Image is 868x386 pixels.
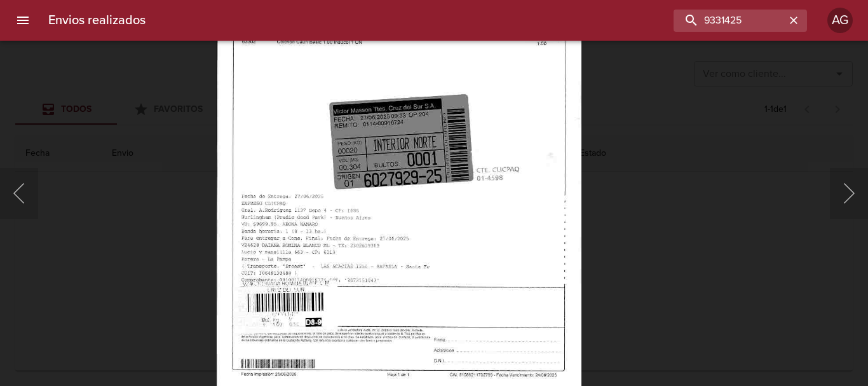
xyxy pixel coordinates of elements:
button: menu [8,5,38,36]
input: buscar [674,10,785,32]
h6: Envios realizados [48,10,146,31]
div: AG [827,8,853,33]
div: Abrir información de usuario [827,8,853,33]
button: Siguiente [830,168,868,219]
